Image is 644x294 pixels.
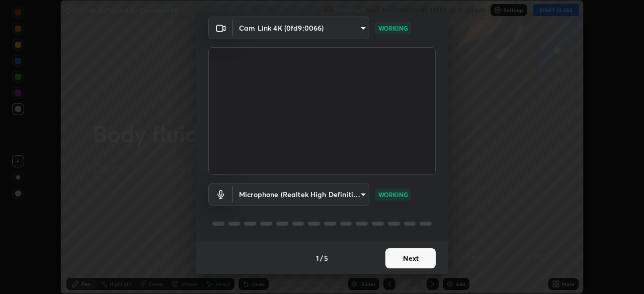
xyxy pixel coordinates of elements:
p: WORKING [378,190,408,199]
button: Next [385,248,436,268]
h4: 5 [324,253,328,263]
div: Cam Link 4K (0fd9:0066) [233,17,369,39]
h4: 1 [316,253,319,263]
div: Cam Link 4K (0fd9:0066) [233,183,369,206]
h4: / [320,253,323,263]
p: WORKING [378,24,408,33]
